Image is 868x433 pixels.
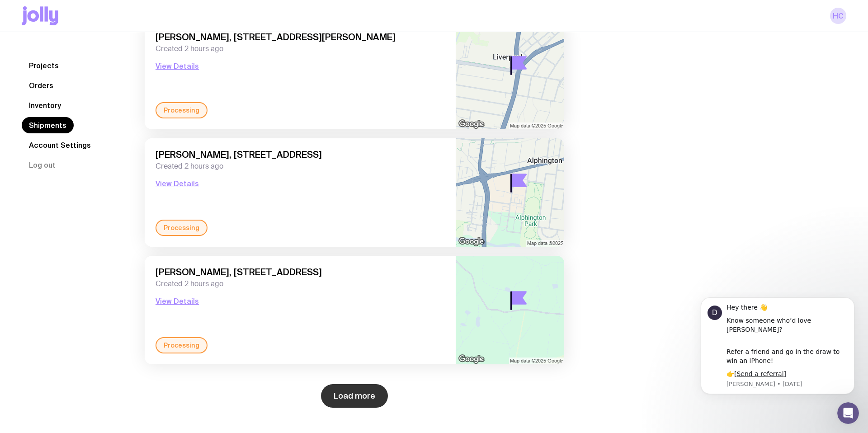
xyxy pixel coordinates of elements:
button: Log out [22,157,63,173]
button: View Details [156,61,199,71]
span: [PERSON_NAME], [STREET_ADDRESS] [156,267,445,278]
div: Processing [156,102,208,118]
a: HC [830,8,846,24]
a: Projects [22,57,66,74]
button: View Details [156,296,199,306]
img: staticmap [456,256,564,364]
span: [PERSON_NAME], [STREET_ADDRESS] [156,149,445,160]
a: Account Settings [22,137,98,153]
iframe: Intercom live chat [837,402,859,424]
a: Inventory [22,97,68,113]
button: Load more [321,384,388,408]
span: [PERSON_NAME], [STREET_ADDRESS][PERSON_NAME] [156,32,445,42]
span: Created 2 hours ago [156,279,445,288]
span: Created 2 hours ago [156,162,445,171]
button: View Details [156,178,199,189]
img: staticmap [456,21,564,129]
iframe: Intercom notifications message [687,292,868,409]
a: Orders [22,77,61,94]
div: Processing [156,220,208,236]
a: Shipments [22,117,74,133]
div: Processing [156,337,208,353]
img: staticmap [456,138,564,247]
span: Created 2 hours ago [156,44,445,53]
